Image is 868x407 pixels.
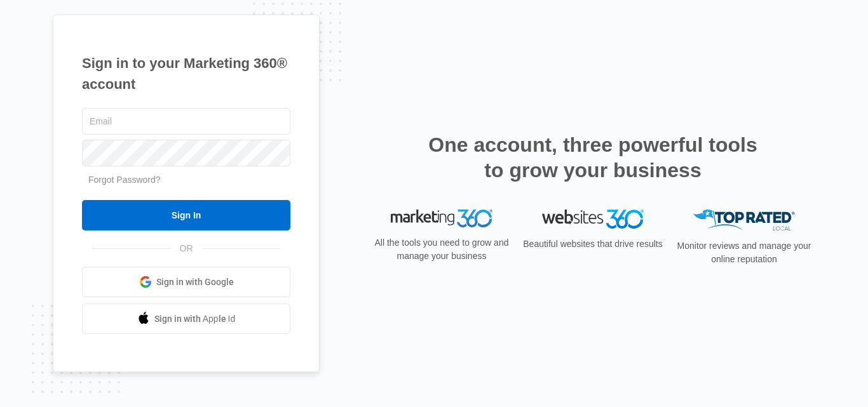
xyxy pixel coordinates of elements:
a: Sign in with Apple Id [82,304,290,334]
h1: Sign in to your Marketing 360® account [82,53,290,95]
p: All the tools you need to grow and manage your business [370,236,513,263]
p: Beautiful websites that drive results [522,237,664,251]
p: Monitor reviews and manage your online reputation [673,239,815,266]
input: Email [82,108,290,135]
span: Sign in with Apple Id [154,312,236,326]
span: Sign in with Google [156,276,234,289]
a: Forgot Password? [88,175,161,185]
img: Websites 360 [542,210,644,228]
img: Top Rated Local [693,210,795,230]
a: Sign in with Google [82,267,290,297]
input: Sign In [82,200,290,230]
img: Marketing 360 [391,210,492,227]
span: OR [171,242,202,255]
h2: One account, three powerful tools to grow your business [424,132,761,183]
